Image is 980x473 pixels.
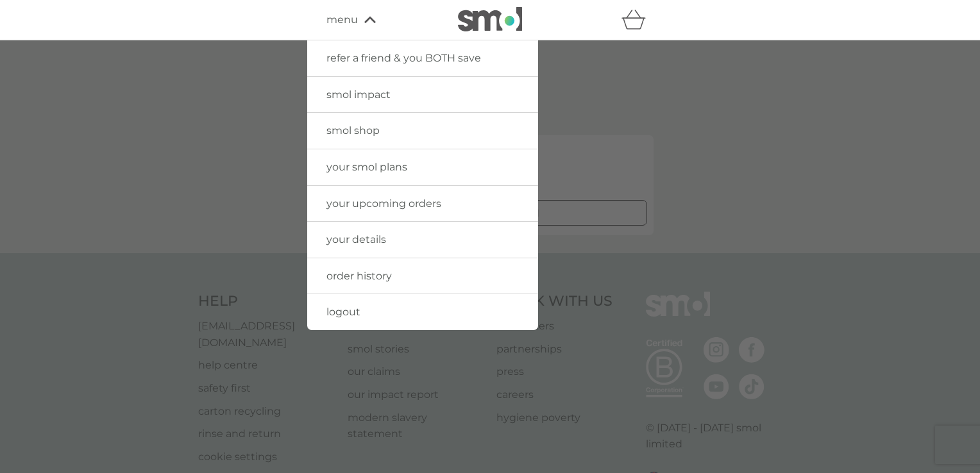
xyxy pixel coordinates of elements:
a: order history [307,258,538,294]
span: order history [326,270,392,282]
a: logout [307,294,538,330]
div: basket [621,7,654,33]
span: your upcoming orders [326,197,441,210]
span: your smol plans [326,161,407,173]
span: smol shop [326,124,380,137]
span: refer a friend & you BOTH save [326,52,481,64]
a: refer a friend & you BOTH save [307,40,538,76]
span: menu [326,12,358,28]
a: smol impact [307,77,538,113]
span: your details [326,233,386,245]
a: your smol plans [307,149,538,185]
a: your upcoming orders [307,186,538,222]
a: smol shop [307,113,538,149]
span: smol impact [326,88,391,101]
a: your details [307,222,538,258]
span: logout [326,306,360,318]
img: smol [458,7,522,31]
